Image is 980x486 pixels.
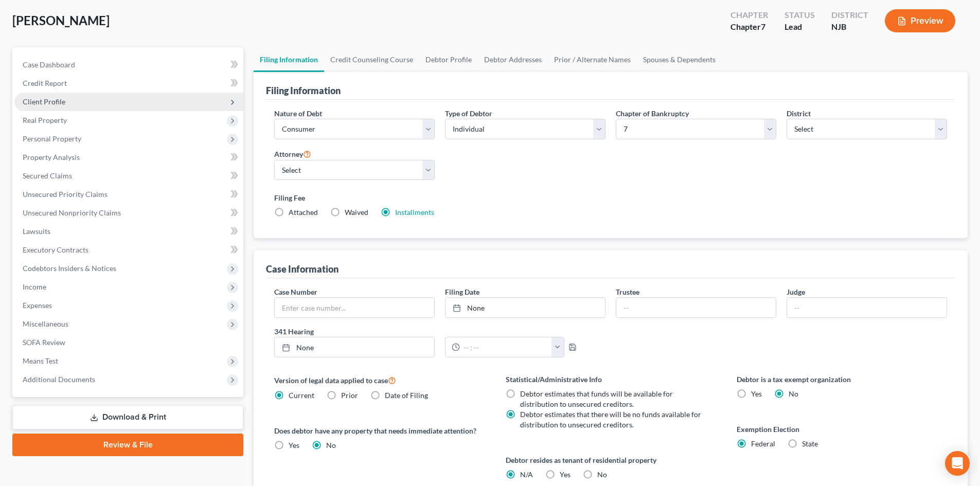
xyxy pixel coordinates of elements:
a: Spouses & Dependents [637,47,722,72]
input: -- [787,298,947,317]
span: Debtor estimates that there will be no funds available for distribution to unsecured creditors. [520,410,701,429]
button: Preview [885,9,955,32]
span: Credit Report [23,79,67,87]
span: Unsecured Priority Claims [23,190,108,199]
a: Unsecured Nonpriority Claims [14,204,243,222]
label: Attorney [274,148,311,160]
a: None [446,298,605,317]
div: Chapter [730,21,768,33]
label: Filing Fee [274,192,947,203]
span: Additional Documents [23,375,95,384]
div: Open Intercom Messenger [945,451,970,476]
label: Does debtor have any property that needs immediate attention? [274,425,485,436]
span: Lawsuits [23,227,50,236]
span: Executory Contracts [23,245,88,254]
label: Judge [787,286,805,297]
span: Attached [289,208,318,217]
div: Filing Information [266,84,341,97]
div: Status [785,9,815,21]
span: Means Test [23,356,58,365]
span: No [597,470,607,479]
a: Property Analysis [14,148,243,167]
span: Codebtors Insiders & Notices [23,264,116,273]
label: Trustee [616,286,639,297]
span: No [789,389,798,398]
a: Review & File [12,434,243,456]
a: Download & Print [12,405,243,429]
span: Income [23,282,46,291]
span: SOFA Review [23,338,65,347]
span: Date of Filing [385,391,428,400]
label: Nature of Debt [274,108,322,119]
span: No [326,441,336,449]
div: District [831,9,868,21]
span: Real Property [23,116,67,124]
span: 7 [761,22,765,31]
label: District [787,108,811,119]
span: Yes [560,470,571,479]
label: Chapter of Bankruptcy [616,108,689,119]
a: Case Dashboard [14,56,243,74]
span: Case Dashboard [23,60,75,69]
a: Secured Claims [14,167,243,185]
span: Federal [751,439,775,448]
label: Case Number [274,286,317,297]
span: Property Analysis [23,153,80,161]
span: Expenses [23,301,52,310]
span: State [802,439,818,448]
a: Filing Information [254,47,324,72]
span: Personal Property [23,134,81,143]
div: Case Information [266,263,338,275]
a: Prior / Alternate Names [548,47,637,72]
span: Unsecured Nonpriority Claims [23,208,121,217]
a: Executory Contracts [14,241,243,259]
div: Chapter [730,9,768,21]
label: Version of legal data applied to case [274,374,485,386]
a: Lawsuits [14,222,243,241]
a: Unsecured Priority Claims [14,185,243,204]
label: 341 Hearing [269,326,611,337]
label: Debtor resides as tenant of residential property [506,455,716,465]
input: -- : -- [460,337,552,357]
a: Credit Counseling Course [324,47,419,72]
span: Prior [341,391,358,400]
label: Filing Date [445,286,479,297]
span: Client Profile [23,97,65,106]
span: Current [289,391,314,400]
a: SOFA Review [14,333,243,352]
span: Yes [289,441,299,449]
div: NJB [831,21,868,33]
input: Enter case number... [275,298,434,317]
a: Credit Report [14,74,243,93]
div: Lead [785,21,815,33]
span: Waived [345,208,368,217]
span: N/A [520,470,533,479]
a: Installments [395,208,434,217]
span: Miscellaneous [23,319,68,328]
span: Yes [751,389,762,398]
a: Debtor Profile [419,47,478,72]
a: None [275,337,434,357]
span: Debtor estimates that funds will be available for distribution to unsecured creditors. [520,389,673,408]
label: Statistical/Administrative Info [506,374,716,385]
span: [PERSON_NAME] [12,13,110,28]
span: Secured Claims [23,171,72,180]
a: Debtor Addresses [478,47,548,72]
label: Debtor is a tax exempt organization [737,374,947,385]
label: Exemption Election [737,424,947,435]
label: Type of Debtor [445,108,492,119]
input: -- [616,298,776,317]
